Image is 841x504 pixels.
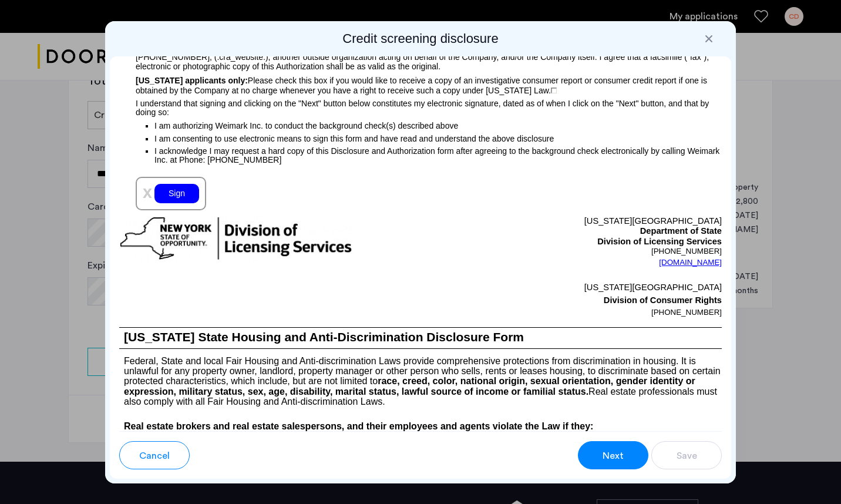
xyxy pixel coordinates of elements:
[119,216,353,261] img: new-york-logo.png
[119,441,190,469] button: button
[659,257,722,268] a: [DOMAIN_NAME]
[154,184,199,203] div: Sign
[154,146,722,165] p: I acknowledge I may request a hard copy of this Disclosure and Authorization form after agreeing ...
[119,419,722,434] h4: Real estate brokers and real estate salespersons, and their employees and agents violate the Law ...
[139,449,170,463] span: Cancel
[136,76,248,85] span: [US_STATE] applicants only:
[154,132,722,145] p: I am consenting to use electronic means to sign this form and have read and understand the above ...
[420,247,722,256] p: [PHONE_NUMBER]
[551,88,557,93] img: 4LAxfPwtD6BVinC2vKR9tPz10Xbrctccj4YAocJUAAAAASUVORK5CYIIA
[124,376,695,396] b: race, creed, color, national origin, sexual orientation, gender identity or expression, military ...
[677,449,697,463] span: Save
[119,328,722,348] h1: [US_STATE] State Housing and Anti-Discrimination Disclosure Form
[119,95,722,117] p: I understand that signing and clicking on the "Next" button below constitutes my electronic signa...
[420,307,722,318] p: [PHONE_NUMBER]
[154,117,722,132] p: I am authorizing Weimark Inc. to conduct the background check(s) described above
[119,349,722,407] p: Federal, State and local Fair Housing and Anti-discrimination Laws provide comprehensive protecti...
[119,71,722,95] p: Please check this box if you would like to receive a copy of an investigative consumer report or ...
[420,294,722,307] p: Division of Consumer Rights
[578,441,648,469] button: button
[420,237,722,247] p: Division of Licensing Services
[110,31,731,47] h2: Credit screening disclosure
[420,226,722,237] p: Department of State
[651,441,722,469] button: button
[420,281,722,294] p: [US_STATE][GEOGRAPHIC_DATA]
[420,216,722,227] p: [US_STATE][GEOGRAPHIC_DATA]
[603,449,624,463] span: Next
[143,183,152,201] span: x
